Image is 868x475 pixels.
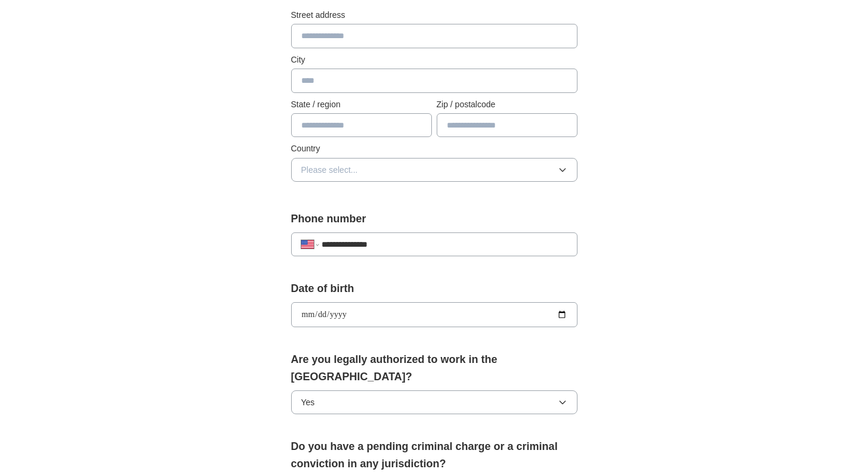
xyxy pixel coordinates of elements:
label: Zip / postalcode [437,98,577,111]
label: Do you have a pending criminal charge or a criminal conviction in any jurisdiction? [291,438,577,473]
label: Date of birth [291,280,577,297]
span: Yes [301,396,315,409]
label: Are you legally authorized to work in the [GEOGRAPHIC_DATA]? [291,351,577,386]
button: Please select... [291,158,577,182]
label: Phone number [291,210,577,228]
label: City [291,53,577,66]
span: Please select... [301,163,358,176]
label: State / region [291,98,432,111]
label: Street address [291,8,577,21]
label: Country [291,142,577,155]
button: Yes [291,390,577,414]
